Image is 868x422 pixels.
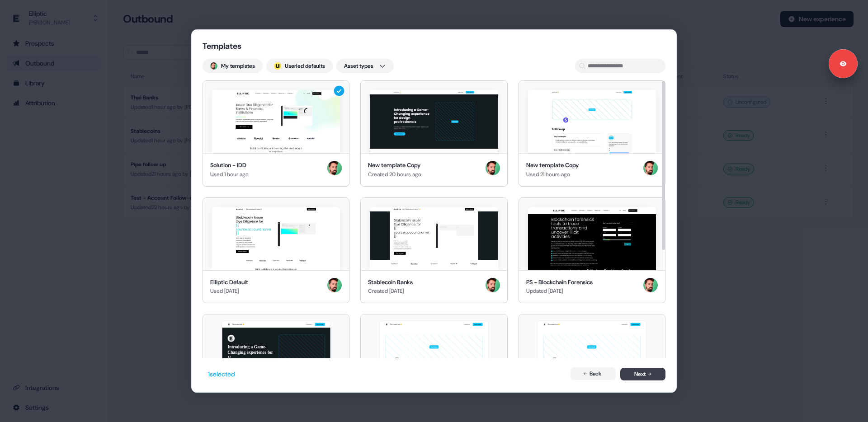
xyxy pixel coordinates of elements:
[203,59,263,73] button: My templates
[368,278,413,287] div: Stablecoin Banks
[368,161,421,170] div: New template Copy
[368,286,413,295] div: Created [DATE]
[368,170,421,179] div: Created 20 hours ago
[526,170,579,179] div: Used 21 hours ago
[203,367,240,381] button: 1selected
[370,207,498,270] img: Stablecoin Banks
[203,197,349,304] button: Elliptic DefaultElliptic DefaultUsed [DATE]Phill
[526,286,593,295] div: Updated [DATE]
[327,278,342,292] img: Phill
[360,314,507,420] button: Nice to meet you 👋Learn moreBook a demoYour image
[519,197,665,304] button: PS - Blockchain Forensics PS - Blockchain ForensicsUpdated [DATE]Phill
[486,278,500,292] img: Phill
[526,278,593,287] div: PS - Blockchain Forensics
[212,90,340,153] img: Solution - IDD
[528,207,656,270] img: PS - Blockchain Forensics
[620,368,665,380] button: Next
[360,80,507,187] button: New template CopyNew template CopyCreated 20 hours agoPhill
[266,59,333,73] button: userled logo;Userled defaults
[274,62,281,70] div: ;
[571,367,616,380] button: Back
[336,59,394,73] button: Asset types
[210,286,248,295] div: Used [DATE]
[212,207,340,270] img: Elliptic Default
[210,170,249,179] div: Used 1 hour ago
[528,90,656,153] img: New template Copy
[370,90,498,153] img: New template Copy
[210,62,217,70] img: Phill
[519,80,665,187] button: New template CopyNew template CopyUsed 21 hours agoPhill
[327,161,342,175] img: Phill
[526,161,579,170] div: New template Copy
[203,41,293,52] div: Templates
[203,80,349,187] button: Solution - IDDSolution - IDDUsed 1 hour agoPhill
[210,161,249,170] div: Solution - IDD
[486,161,500,175] img: Phill
[360,197,507,304] button: Stablecoin BanksStablecoin BanksCreated [DATE]Phill
[519,314,665,420] button: Nice to meet you 👋Learn moreBook a demoYour image
[643,278,658,292] img: Phill
[643,161,658,175] img: Phill
[203,314,349,420] button: Nice to meet you 👋Learn moreBook a demoIntroducing a Game-Changing experience for {{ traits.indus...
[274,62,281,70] img: userled logo
[210,278,248,287] div: Elliptic Default
[208,370,235,379] div: 1 selected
